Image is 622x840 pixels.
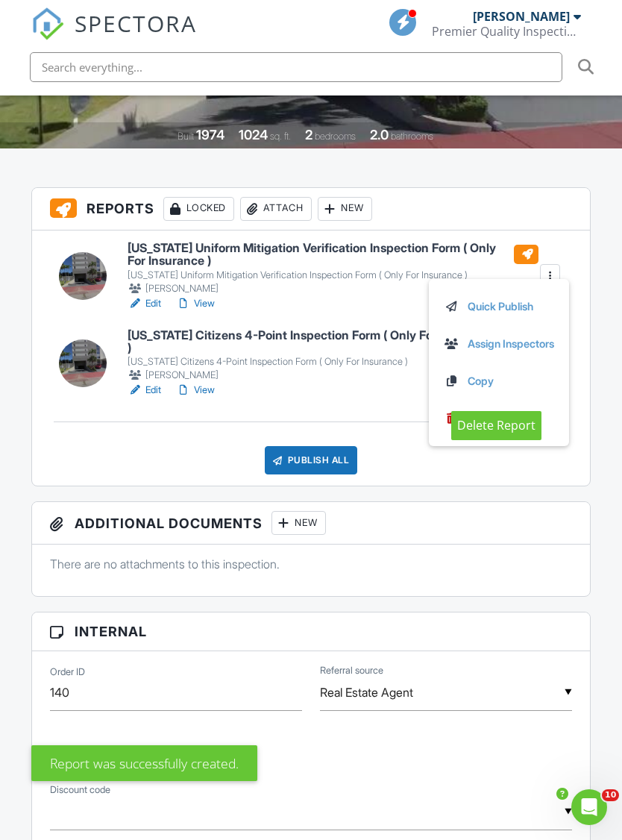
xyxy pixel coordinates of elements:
[239,127,268,142] div: 1024
[444,373,554,389] a: Copy
[31,745,257,781] div: Report was successfully created.
[271,511,326,535] div: New
[196,127,224,142] div: 1974
[444,336,554,352] a: Assign Inspectors
[128,383,161,398] a: Edit
[50,665,85,679] label: Order ID
[602,789,619,801] span: 10
[128,269,538,281] div: [US_STATE] Uniform Mitigation Verification Inspection Form ( Only For Insurance )
[444,410,554,427] a: Delete
[128,356,535,368] div: [US_STATE] Citizens 4-Point Inspection Form ( Only For Insurance )
[320,664,383,677] label: Referral source
[75,7,197,39] span: SPECTORA
[176,296,215,311] a: View
[444,298,554,315] a: Quick Publish
[270,131,291,142] span: sq. ft.
[432,24,581,39] div: Premier Quality Inspections
[178,131,194,142] span: Built
[32,502,591,545] h3: Additional Documents
[32,612,591,651] h3: Internal
[128,329,535,383] a: [US_STATE] Citizens 4-Point Inspection Form ( Only For Insurance ) [US_STATE] Citizens 4-Point In...
[128,296,161,311] a: Edit
[240,197,312,221] div: Attach
[32,188,591,231] h3: Reports
[128,242,538,268] h6: [US_STATE] Uniform Mitigation Verification Inspection Form ( Only For Insurance )
[128,329,535,355] h6: [US_STATE] Citizens 4-Point Inspection Form ( Only For Insurance )
[50,556,573,572] p: There are no attachments to this inspection.
[30,52,562,82] input: Search everything...
[128,368,535,383] div: [PERSON_NAME]
[31,7,64,40] img: The Best Home Inspection Software - Spectora
[163,197,234,221] div: Locked
[315,131,356,142] span: bedrooms
[50,783,110,797] label: Discount code
[370,127,389,142] div: 2.0
[318,197,372,221] div: New
[31,20,197,51] a: SPECTORA
[265,446,358,474] div: Publish All
[128,242,538,296] a: [US_STATE] Uniform Mitigation Verification Inspection Form ( Only For Insurance ) [US_STATE] Unif...
[305,127,312,142] div: 2
[468,410,499,427] div: Delete
[391,131,433,142] span: bathrooms
[176,383,215,398] a: View
[473,9,570,24] div: [PERSON_NAME]
[571,789,607,825] iframe: Intercom live chat
[128,281,538,296] div: [PERSON_NAME]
